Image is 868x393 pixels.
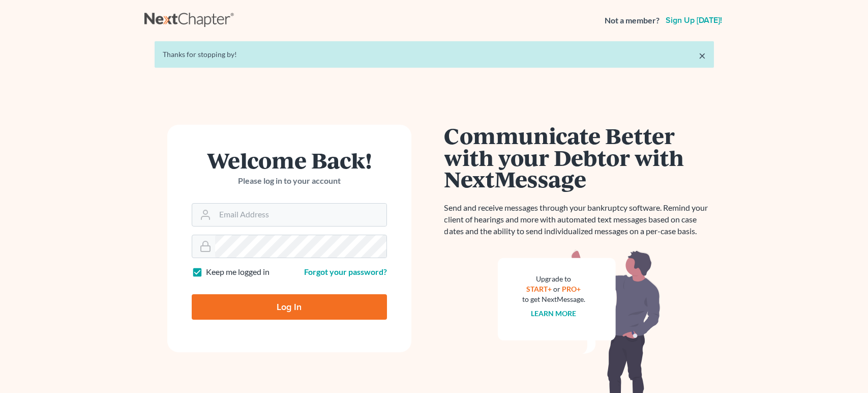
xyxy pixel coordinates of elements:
p: Send and receive messages through your bankruptcy software. Remind your client of hearings and mo... [444,202,714,237]
p: Please log in to your account [192,175,387,187]
a: PRO+ [562,285,581,293]
label: Keep me logged in [206,266,270,278]
a: × [699,49,706,62]
div: to get NextMessage. [522,294,585,304]
a: Learn more [531,309,576,318]
span: or [553,285,560,293]
strong: Not a member? [605,15,660,26]
a: Sign up [DATE]! [664,16,724,24]
div: Thanks for stopping by! [163,49,706,60]
a: Forgot your password? [304,267,387,276]
a: START+ [526,285,552,293]
div: Upgrade to [522,274,585,284]
h1: Welcome Back! [192,149,387,171]
h1: Communicate Better with your Debtor with NextMessage [444,125,714,190]
input: Log In [192,294,387,320]
input: Email Address [215,204,386,226]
